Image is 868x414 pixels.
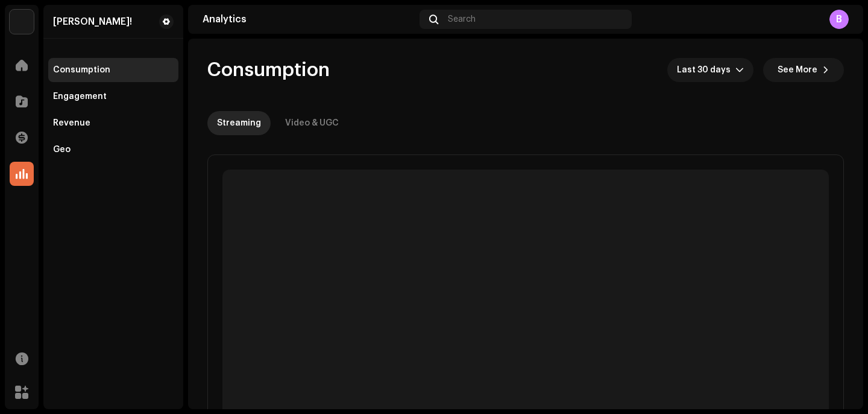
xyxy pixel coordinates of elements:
[48,111,178,135] re-m-nav-item: Revenue
[285,111,339,135] div: Video & UGC
[217,111,261,135] div: Streaming
[207,58,330,82] span: Consumption
[778,58,817,82] span: See More
[53,65,110,75] div: Consumption
[448,14,476,24] span: Search
[829,10,849,29] div: B
[48,84,178,109] re-m-nav-item: Engagement
[203,14,415,24] div: Analytics
[48,138,178,162] re-m-nav-item: Geo
[53,118,90,128] div: Revenue
[53,17,132,27] div: Fank!
[53,92,107,101] div: Engagement
[10,10,34,34] img: 4d355f5d-9311-46a2-b30d-525bdb8252bf
[48,58,178,82] re-m-nav-item: Consumption
[53,145,71,154] div: Geo
[763,58,844,82] button: See More
[677,58,735,82] span: Last 30 days
[735,58,744,82] div: dropdown trigger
